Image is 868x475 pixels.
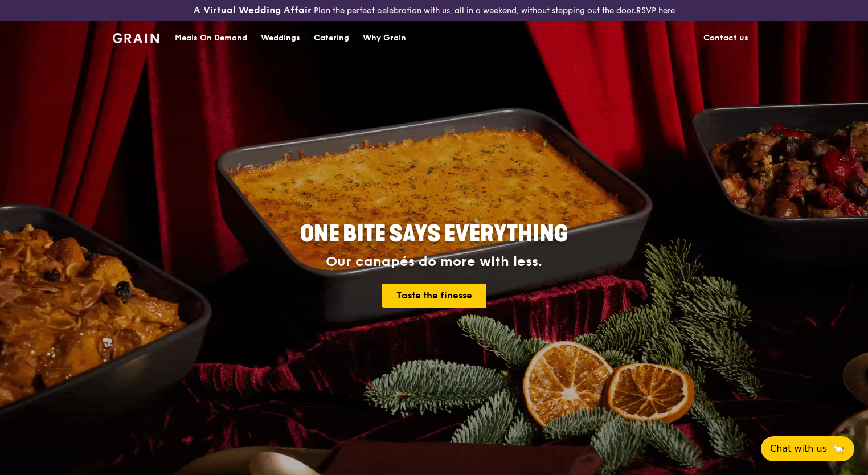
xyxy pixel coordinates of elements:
[697,21,755,55] a: Contact us
[254,21,307,55] a: Weddings
[356,21,413,55] a: Why Grain
[113,20,159,54] a: GrainGrain
[229,254,639,270] div: Our canapés do more with less.
[770,442,827,456] span: Chat with us
[761,436,854,461] button: Chat with us🦙
[194,5,312,16] h3: A Virtual Wedding Affair
[382,284,486,308] a: Taste the finesse
[307,21,356,55] a: Catering
[145,5,723,16] div: Plan the perfect celebration with us, all in a weekend, without stepping out the door.
[261,21,300,55] div: Weddings
[113,33,159,43] img: Grain
[832,442,845,456] span: 🦙
[300,220,568,248] span: ONE BITE SAYS EVERYTHING
[314,21,349,55] div: Catering
[636,6,675,15] a: RSVP here
[363,21,406,55] div: Why Grain
[175,21,247,55] div: Meals On Demand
